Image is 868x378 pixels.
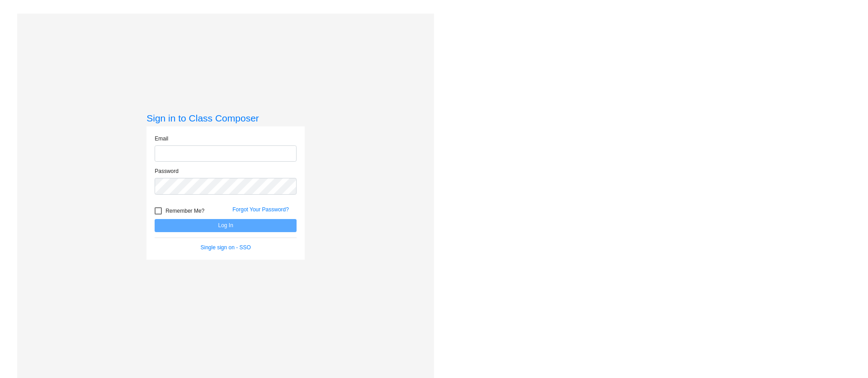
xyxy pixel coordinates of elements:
h3: Sign in to Class Composer [146,112,305,124]
label: Email [155,135,168,143]
label: Password [155,167,179,175]
button: Log In [155,219,297,232]
span: Remember Me? [165,205,204,216]
a: Forgot Your Password? [232,206,289,213]
a: Single sign on - SSO [201,244,251,251]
